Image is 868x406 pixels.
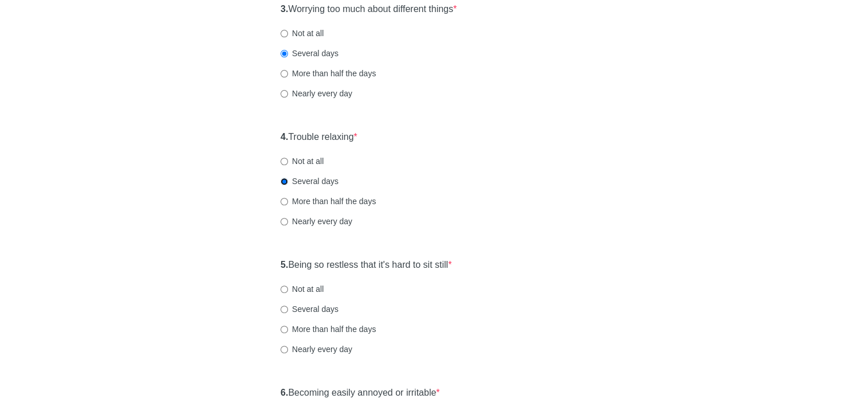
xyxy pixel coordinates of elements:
[281,259,451,272] label: Being so restless that it's hard to sit still
[281,28,324,39] label: Not at all
[281,90,288,97] input: Nearly every day
[281,326,288,333] input: More than half the days
[281,283,324,295] label: Not at all
[281,216,352,227] label: Nearly every day
[281,131,357,144] label: Trouble relaxing
[281,158,288,165] input: Not at all
[281,196,376,207] label: More than half the days
[281,30,288,37] input: Not at all
[281,68,376,79] label: More than half the days
[281,388,288,397] strong: 6.
[281,3,457,16] label: Worrying too much about different things
[281,70,288,77] input: More than half the days
[281,306,288,313] input: Several days
[281,88,352,99] label: Nearly every day
[281,303,338,315] label: Several days
[281,175,338,187] label: Several days
[281,343,352,355] label: Nearly every day
[281,50,288,57] input: Several days
[281,387,440,400] label: Becoming easily annoyed or irritable
[281,323,376,335] label: More than half the days
[281,4,288,14] strong: 3.
[281,155,324,167] label: Not at all
[281,286,288,293] input: Not at all
[281,48,338,59] label: Several days
[281,198,288,205] input: More than half the days
[281,218,288,225] input: Nearly every day
[281,178,288,185] input: Several days
[281,346,288,353] input: Nearly every day
[281,260,288,270] strong: 5.
[281,132,288,142] strong: 4.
